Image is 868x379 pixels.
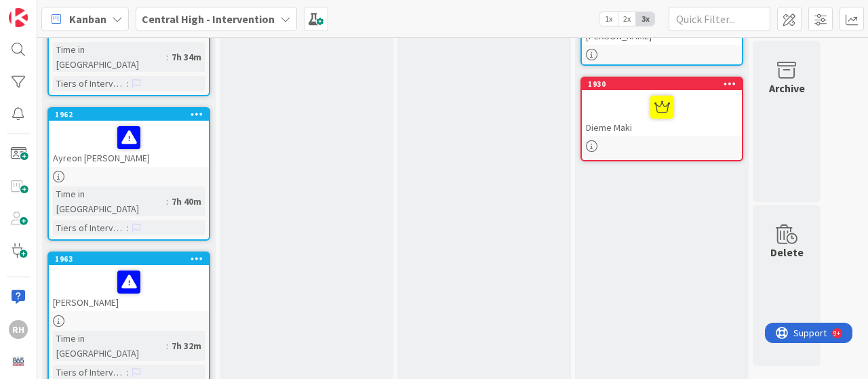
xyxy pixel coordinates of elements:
[127,220,129,235] span: :
[166,338,168,353] span: :
[55,110,209,119] div: 1962
[69,11,106,27] span: Kanban
[49,253,209,265] div: 1963
[53,186,166,216] div: Time in [GEOGRAPHIC_DATA]
[580,77,743,161] a: 1930Dieme Maki
[168,338,205,353] div: 7h 32m
[582,78,742,136] div: 1930Dieme Maki
[49,108,209,121] div: 1962
[582,78,742,90] div: 1930
[53,42,166,72] div: Time in [GEOGRAPHIC_DATA]
[618,12,636,26] span: 2x
[49,108,209,167] div: 1962Ayreon [PERSON_NAME]
[49,121,209,167] div: Ayreon [PERSON_NAME]
[168,49,205,64] div: 7h 34m
[166,49,168,64] span: :
[769,80,805,96] div: Archive
[142,12,275,26] b: Central High - Intervention
[55,254,209,264] div: 1963
[9,320,28,339] div: RH
[53,220,127,235] div: Tiers of Intervention
[28,2,62,18] span: Support
[49,265,209,311] div: [PERSON_NAME]
[9,8,28,27] img: Visit kanbanzone.com
[49,253,209,311] div: 1963[PERSON_NAME]
[168,194,205,209] div: 7h 40m
[9,352,28,371] img: avatar
[166,194,168,209] span: :
[68,5,75,16] div: 9+
[588,79,742,89] div: 1930
[770,244,804,260] div: Delete
[47,107,210,241] a: 1962Ayreon [PERSON_NAME]Time in [GEOGRAPHIC_DATA]:7h 40mTiers of Intervention:
[127,76,129,91] span: :
[53,331,166,361] div: Time in [GEOGRAPHIC_DATA]
[599,12,618,26] span: 1x
[669,7,770,31] input: Quick Filter...
[582,90,742,136] div: Dieme Maki
[636,12,654,26] span: 3x
[53,76,127,91] div: Tiers of Intervention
